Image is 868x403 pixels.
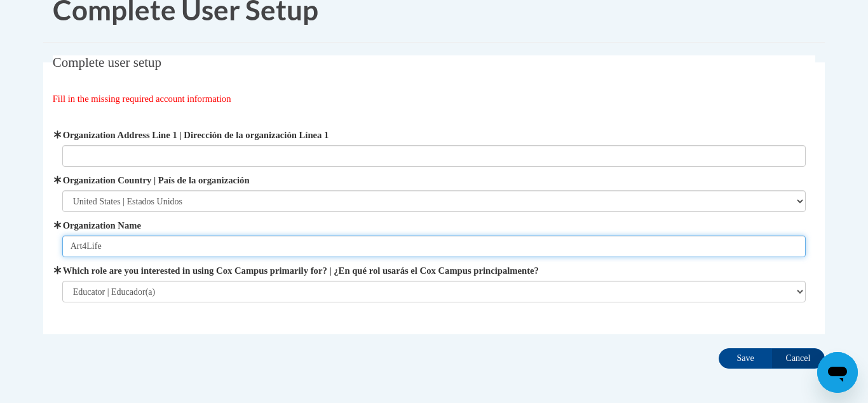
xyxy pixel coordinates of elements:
span: Fill in the missing required account information [53,94,231,104]
label: Which role are you interested in using Cox Campus primarily for? | ¿En qué rol usarás el Cox Camp... [62,264,806,278]
input: Metadata input [62,236,806,257]
label: Organization Name [62,218,806,232]
label: Organization Country | País de la organización [62,173,806,187]
input: Metadata input [62,145,806,167]
span: Complete user setup [53,55,161,70]
input: Cancel [771,348,825,369]
input: Save [719,348,772,369]
label: Organization Address Line 1 | Dirección de la organización Línea 1 [62,128,806,142]
iframe: Button to launch messaging window, conversation in progress [817,352,858,393]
